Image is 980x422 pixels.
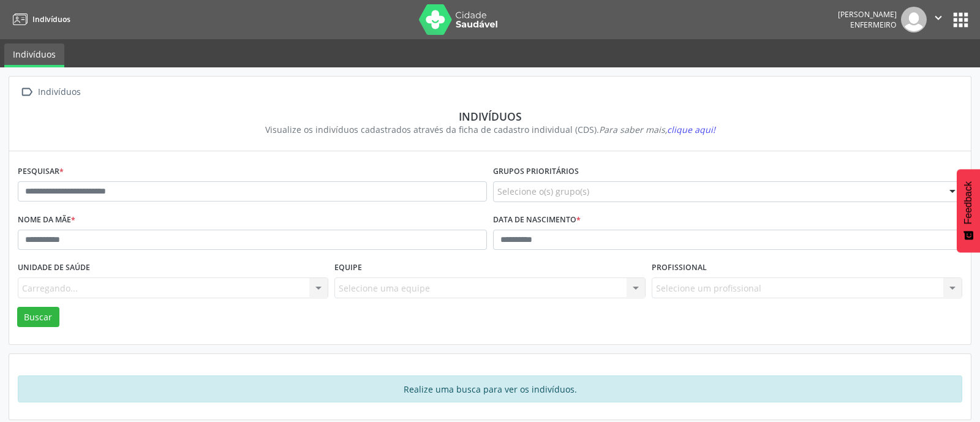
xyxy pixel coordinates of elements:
label: Profissional [652,258,707,277]
button: Buscar [17,307,59,328]
div: Indivíduos [26,110,954,123]
label: Equipe [334,258,362,277]
span: Feedback [963,181,974,224]
span: clique aqui! [667,124,715,135]
label: Data de nascimento [493,211,581,230]
label: Unidade de saúde [18,258,90,277]
label: Pesquisar [18,162,64,181]
div: Visualize os indivíduos cadastrados através da ficha de cadastro individual (CDS). [26,123,954,136]
span: Enfermeiro [850,20,897,30]
label: Grupos prioritários [493,162,579,181]
div: [PERSON_NAME] [838,9,897,20]
i:  [18,83,36,101]
i:  [932,11,945,24]
label: Nome da mãe [18,211,75,230]
i: Para saber mais, [599,124,715,135]
span: Selecione o(s) grupo(s) [497,185,589,198]
div: Indivíduos [36,83,83,101]
span: Indivíduos [32,14,70,24]
div: Realize uma busca para ver os indivíduos. [18,375,962,402]
a:  Indivíduos [18,83,83,101]
img: img [901,7,927,32]
button:  [927,7,950,32]
button: Feedback - Mostrar pesquisa [957,169,980,252]
button: apps [950,9,971,31]
a: Indivíduos [9,9,70,29]
a: Indivíduos [4,43,64,67]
